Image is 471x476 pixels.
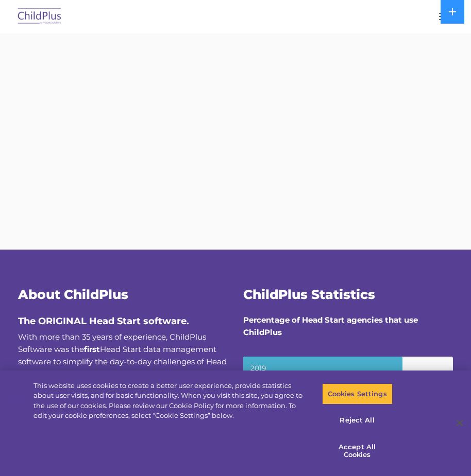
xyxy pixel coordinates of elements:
span: About ChildPlus [18,287,128,302]
span: The ORIGINAL Head Start software. [18,315,189,327]
strong: Percentage of Head Start agencies that use ChildPlus [243,315,418,337]
b: first [84,344,100,354]
button: Accept All Cookies [322,436,393,466]
button: Reject All [322,410,393,431]
button: Close [448,412,471,434]
button: Cookies Settings [322,383,393,405]
span: With more than 35 years of experience, ChildPlus Software was the Head Start data management soft... [18,332,227,391]
small: 2019 [243,357,453,379]
span: ChildPlus Statistics [243,287,375,302]
img: ChildPlus by Procare Solutions [15,5,64,29]
div: This website uses cookies to create a better user experience, provide statistics about user visit... [33,381,308,421]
